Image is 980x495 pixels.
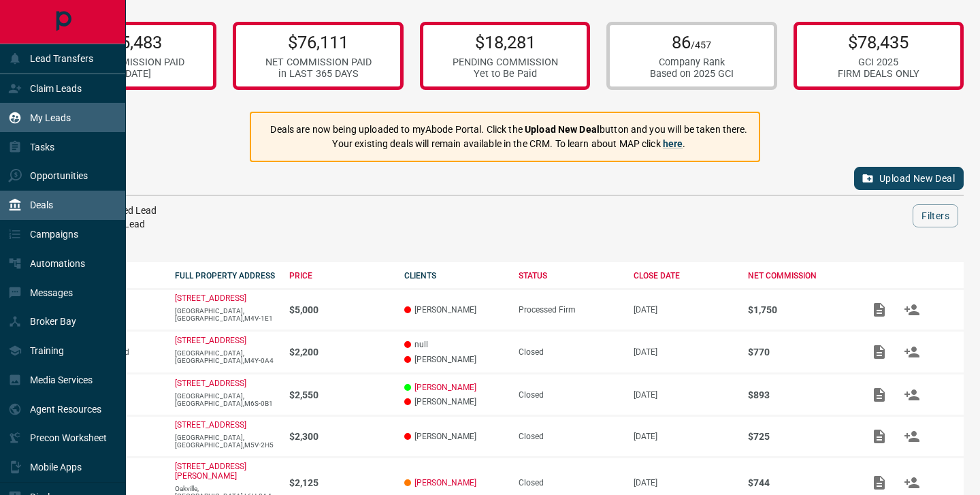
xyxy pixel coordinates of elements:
[78,68,184,80] div: in [DATE]
[404,432,506,441] p: [PERSON_NAME]
[519,432,620,441] div: Closed
[863,347,896,356] span: Add / View Documents
[748,271,849,281] div: NET COMMISSION
[896,478,928,488] span: Match Clients
[896,389,928,399] span: Match Clients
[525,124,600,135] strong: Upload New Deal
[519,347,620,357] div: Closed
[265,32,372,52] p: $76,111
[414,478,476,488] a: [PERSON_NAME]
[863,389,896,399] span: Add / View Documents
[175,336,246,345] a: [STREET_ADDRESS]
[175,434,276,449] p: [GEOGRAPHIC_DATA],[GEOGRAPHIC_DATA],M5V-2H5
[854,167,964,190] button: Upload New Deal
[289,389,391,400] p: $2,550
[175,379,246,388] a: [STREET_ADDRESS]
[289,347,391,357] p: $2,200
[265,57,372,68] div: NET COMMISSION PAID
[175,420,246,430] a: [STREET_ADDRESS]
[404,340,506,349] p: null
[634,347,735,357] p: [DATE]
[289,431,391,442] p: $2,300
[175,349,276,364] p: [GEOGRAPHIC_DATA],[GEOGRAPHIC_DATA],M4Y-0A4
[838,57,919,68] div: GCI 2025
[748,431,849,442] p: $725
[838,32,919,52] p: $78,435
[650,57,734,68] div: Company Rank
[650,68,734,80] div: Based on 2025 GCI
[175,392,276,407] p: [GEOGRAPHIC_DATA],[GEOGRAPHIC_DATA],M6S-0B1
[896,304,928,314] span: Match Clients
[863,304,896,314] span: Add / View Documents
[691,39,711,51] span: /457
[78,57,184,68] div: NET COMMISSION PAID
[634,478,735,488] p: [DATE]
[863,478,896,488] span: Add / View Documents
[913,204,958,227] button: Filters
[634,432,735,441] p: [DATE]
[896,347,928,356] span: Match Clients
[289,304,391,315] p: $5,000
[650,32,734,52] p: 86
[748,389,849,400] p: $893
[404,271,506,281] div: CLIENTS
[404,355,506,364] p: [PERSON_NAME]
[896,432,928,441] span: Match Clients
[78,32,184,52] p: $55,483
[838,68,919,80] div: FIRM DEALS ONLY
[175,462,246,481] a: [STREET_ADDRESS][PERSON_NAME]
[519,478,620,488] div: Closed
[270,123,747,137] p: Deals are now being uploaded to myAbode Portal. Click the button and you will be taken there.
[404,305,506,315] p: [PERSON_NAME]
[519,271,620,281] div: STATUS
[863,432,896,441] span: Add / View Documents
[663,138,683,149] a: here
[519,305,620,315] div: Processed Firm
[453,68,558,80] div: Yet to Be Paid
[748,477,849,488] p: $744
[519,390,620,400] div: Closed
[453,32,558,52] p: $18,281
[453,57,558,68] div: PENDING COMMISSION
[175,307,276,322] p: [GEOGRAPHIC_DATA],[GEOGRAPHIC_DATA],M4V-1E1
[270,137,747,151] p: Your existing deals will remain available in the CRM. To learn about MAP click .
[634,390,735,400] p: [DATE]
[748,304,849,315] p: $1,750
[289,477,391,488] p: $2,125
[289,271,391,281] div: PRICE
[175,293,246,303] a: [STREET_ADDRESS]
[175,271,276,281] div: FULL PROPERTY ADDRESS
[634,305,735,315] p: [DATE]
[634,271,735,281] div: CLOSE DATE
[748,347,849,357] p: $770
[414,383,476,392] a: [PERSON_NAME]
[404,397,506,406] p: [PERSON_NAME]
[265,68,372,80] div: in LAST 365 DAYS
